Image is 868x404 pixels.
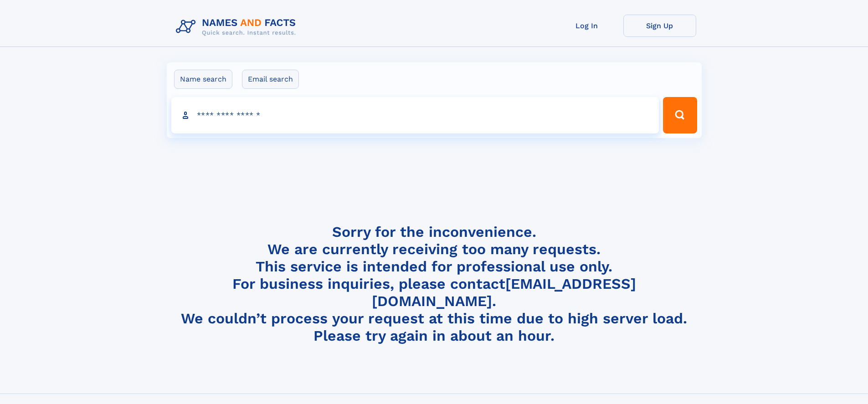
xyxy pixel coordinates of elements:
[174,70,232,89] label: Name search
[172,15,303,39] img: Logo Names and Facts
[663,97,697,133] button: Search Button
[172,223,696,345] h4: Sorry for the inconvenience. We are currently receiving too many requests. This service is intend...
[550,15,623,37] a: Log In
[372,275,636,310] a: [EMAIL_ADDRESS][DOMAIN_NAME]
[242,70,299,89] label: Email search
[623,15,696,37] a: Sign Up
[171,97,659,133] input: search input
